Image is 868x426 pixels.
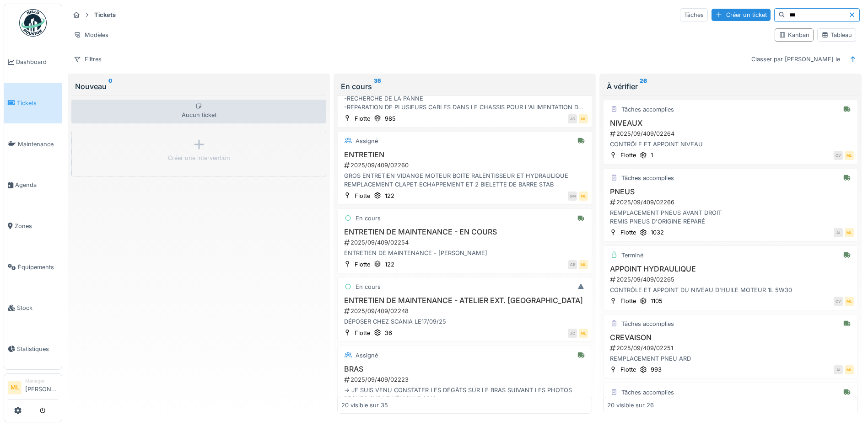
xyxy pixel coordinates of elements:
div: ML [845,365,854,374]
div: En cours [356,214,381,223]
div: JC [568,329,577,338]
div: Créer un ticket [712,9,771,21]
div: Tâches [680,8,708,21]
a: Stock [4,288,62,329]
div: 122 [385,192,394,200]
strong: Tickets [91,11,119,19]
span: Stock [17,304,58,312]
span: Tickets [17,99,58,107]
div: 20 visible sur 26 [607,401,654,410]
h3: ENTRETIEN [341,150,588,159]
div: 2025/09/409/02265 [609,275,854,284]
div: JC [568,114,577,123]
div: -> JE SUIS VENU CONSTATER LES DÉGÂTS SUR LE BRAS SUIVANT LES PHOTOS RECUES SUR LE VÉHICULE 3218 -... [341,386,588,403]
div: 36 [385,329,392,337]
div: DÉPOSER CHEZ SCANIA LE17/09/25 [341,317,588,326]
div: En cours [341,81,588,92]
div: GM [568,192,577,201]
sup: 26 [640,81,647,92]
div: 2025/09/409/02254 [343,238,588,247]
div: Tâches accomplies [621,388,674,397]
div: ENTRETIEN DE MAINTENANCE - [PERSON_NAME] [341,249,588,257]
span: Maintenance [18,140,58,149]
div: 1 [651,151,653,160]
div: Nouveau [75,81,323,92]
div: CONTRÔLE ET APPOINT NIVEAU [607,140,854,149]
div: ML [579,260,588,269]
div: Tâches accomplies [621,174,674,182]
div: Flotte [620,151,636,160]
a: Tickets [4,83,62,124]
span: Équipements [18,263,58,272]
div: ML [579,192,588,201]
h3: NIVEAUX [607,119,854,128]
h3: ENTRETIEN DE MAINTENANCE - ATELIER EXT. [GEOGRAPHIC_DATA] [341,296,588,305]
div: Flotte [355,260,370,269]
div: Kanban [779,31,809,39]
a: Agenda [4,165,62,206]
div: ML [579,114,588,123]
div: Assigné [356,137,378,145]
span: Dashboard [16,58,58,66]
div: Flotte [620,228,636,237]
div: 1105 [651,297,663,305]
div: Flotte [355,114,370,123]
div: 2025/09/409/02248 [343,307,588,315]
div: CV [834,297,843,306]
h3: APPOINT HYDRAULIQUE [607,265,854,273]
div: Filtres [70,53,106,66]
div: Tâches accomplies [621,105,674,114]
span: Zones [15,222,58,230]
div: 122 [385,260,394,269]
h3: PNEUS [607,187,854,196]
div: ML [845,151,854,160]
div: 1032 [651,228,664,237]
div: Aucun ticket [71,100,326,123]
div: Classer par [PERSON_NAME] le [747,53,844,66]
span: Agenda [15,181,58,189]
a: Maintenance [4,123,62,165]
div: 985 [385,114,396,123]
div: ML [845,297,854,306]
div: À vérifier [607,81,854,92]
div: ML [579,329,588,338]
div: CV [834,151,843,160]
div: ML [845,228,854,237]
h3: CREVAISON [607,333,854,342]
h3: BRAS [341,365,588,373]
a: Zones [4,206,62,247]
li: [PERSON_NAME] [25,378,58,397]
div: Assigné [356,351,378,360]
sup: 35 [374,81,381,92]
div: GROS ENTRETIEN VIDANGE MOTEUR BOITE RALENTISSEUR ET HYDRAULIQUE REMPLACEMENT CLAPET ECHAPPEMENT E... [341,171,588,189]
div: AI [834,228,843,237]
a: ML Manager[PERSON_NAME] [8,378,58,399]
div: 993 [651,365,662,374]
div: 2025/09/409/02223 [343,375,588,384]
div: Flotte [620,365,636,374]
img: Badge_color-CXgf-gQk.svg [19,9,47,37]
div: 2025/09/409/02251 [609,344,854,352]
div: Flotte [620,297,636,305]
div: CONTRÔLE ET APPOINT DU NIVEAU D'HUILE MOTEUR 1L 5W30 [607,286,854,294]
a: Statistiques [4,329,62,370]
div: Manager [25,378,58,384]
a: Équipements [4,246,62,288]
div: Flotte [355,192,370,200]
div: AI [834,365,843,374]
div: Tableau [821,31,852,39]
div: -RECHERCHE DE LA PANNE -REPARATION DE PLUSIEURS CABLES DANS LE CHASSIS POUR L'ALIMENTATION DU BIP... [341,94,588,112]
sup: 0 [108,81,113,92]
div: Flotte [355,329,370,337]
div: REMPLACEMENT PNEUS AVANT DROIT REMIS PNEUS D'ORIGINE RÉPARÉ [607,208,854,226]
div: Modèles [70,28,113,42]
div: 2025/09/409/02264 [609,129,854,138]
div: GB [568,260,577,269]
h3: ENTRETIEN DE MAINTENANCE - EN COURS [341,228,588,236]
a: Dashboard [4,42,62,83]
div: Tâches accomplies [621,319,674,328]
div: 20 visible sur 35 [341,401,388,410]
div: 2025/09/409/02266 [609,198,854,207]
span: Statistiques [17,345,58,353]
div: 2025/09/409/02260 [343,161,588,170]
